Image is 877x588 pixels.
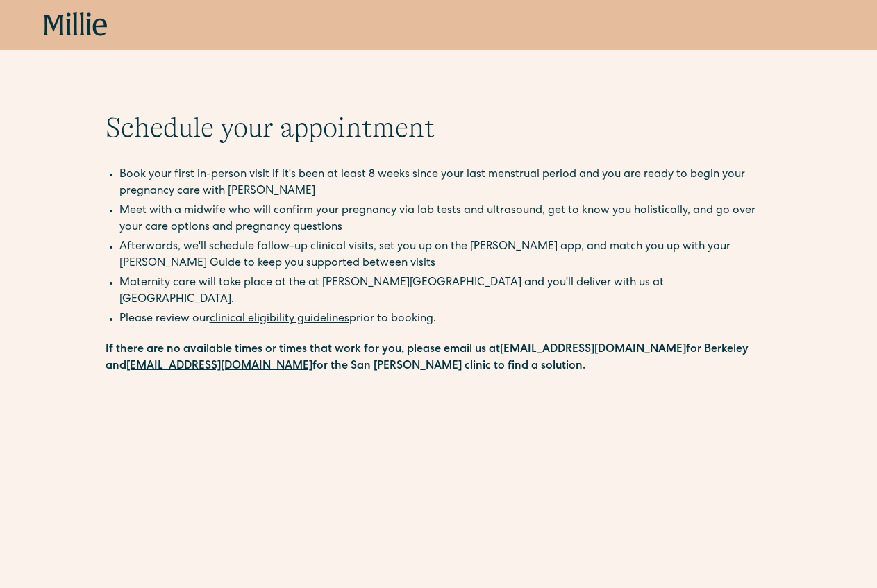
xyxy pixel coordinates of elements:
[210,314,349,325] a: clinical eligibility guidelines
[119,275,772,308] li: Maternity care will take place at the at [PERSON_NAME][GEOGRAPHIC_DATA] and you'll deliver with u...
[312,361,585,372] strong: for the San [PERSON_NAME] clinic to find a solution.
[126,361,312,372] a: [EMAIL_ADDRESS][DOMAIN_NAME]
[119,167,772,200] li: Book your first in-person visit if it's been at least 8 weeks since your last menstrual period an...
[119,311,772,328] li: Please review our prior to booking.
[119,239,772,272] li: Afterwards, we'll schedule follow-up clinical visits, set you up on the [PERSON_NAME] app, and ma...
[106,111,772,144] h1: Schedule your appointment
[119,203,772,236] li: Meet with a midwife who will confirm your pregnancy via lab tests and ultrasound, get to know you...
[106,344,500,355] strong: If there are no available times or times that work for you, please email us at
[500,344,686,355] a: [EMAIL_ADDRESS][DOMAIN_NAME]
